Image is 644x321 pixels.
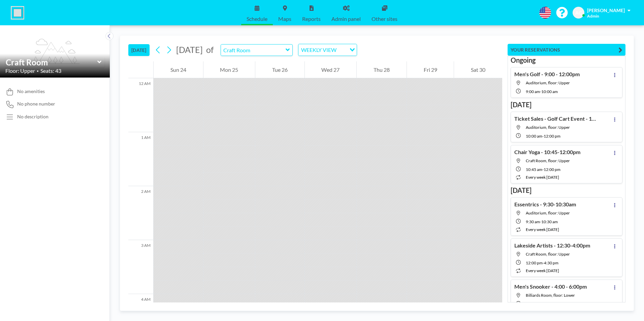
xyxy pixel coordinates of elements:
[514,242,590,249] h4: Lakeside Artists - 12:30-4:00pm
[154,61,203,78] div: Sun 24
[305,61,357,78] div: Wed 27
[526,252,570,257] span: Craft Room, floor: Upper
[542,167,544,172] span: -
[575,10,582,16] span: AC
[526,134,542,139] span: 10:00 AM
[6,57,97,67] input: Craft Room
[278,16,291,22] span: Maps
[40,67,61,74] span: Seats: 43
[544,260,558,265] span: 4:30 PM
[511,100,622,109] h3: [DATE]
[128,132,153,186] div: 1 AM
[526,268,559,273] span: every week [DATE]
[526,293,575,298] span: Billiards Room, floor: Lower
[11,6,24,20] img: organization-logo
[543,260,544,265] span: -
[357,61,407,78] div: Thu 28
[514,115,599,122] h4: Ticket Sales - Golf Cart Event - 10:00-10:30am
[526,219,540,224] span: 9:30 AM
[526,260,543,265] span: 12:00 PM
[526,167,542,172] span: 10:45 AM
[514,149,580,155] h4: Chair Yoga - 10:45-12:00pm
[247,16,267,22] span: Schedule
[17,114,49,120] div: No description
[128,44,150,56] button: [DATE]
[542,134,544,139] span: -
[339,46,346,54] input: Search for option
[255,61,304,78] div: Tue 26
[540,301,542,307] span: -
[407,61,454,78] div: Fri 29
[298,44,357,56] div: Search for option
[300,46,338,54] span: WEEKLY VIEW
[526,125,570,130] span: Auditorium, floor: Upper
[331,16,361,22] span: Admin panel
[508,44,625,56] button: YOUR RESERVATIONS
[587,13,599,19] span: Admin
[128,240,153,294] div: 3 AM
[206,45,214,55] span: of
[176,45,203,55] span: [DATE]
[544,167,560,172] span: 12:00 PM
[526,89,540,94] span: 9:00 AM
[128,78,153,132] div: 12 AM
[514,283,587,290] h4: Men's Snooker - 4:00 - 6:00pm
[511,186,622,195] h3: [DATE]
[587,7,625,13] span: [PERSON_NAME]
[542,301,556,307] span: 6:00 PM
[541,219,558,224] span: 10:30 AM
[203,61,255,78] div: Mon 25
[526,301,540,307] span: 4:00 PM
[540,89,541,94] span: -
[526,175,559,180] span: every week [DATE]
[221,45,286,56] input: Craft Room
[526,80,570,85] span: Auditorium, floor: Upper
[514,201,576,208] h4: Essentrics - 9:30-10:30am
[5,67,35,74] span: Floor: Upper
[128,186,153,240] div: 2 AM
[541,89,558,94] span: 10:00 AM
[526,227,559,232] span: every week [DATE]
[544,134,560,139] span: 12:00 PM
[514,71,580,78] h4: Men's Golf - 9:00 - 12:00pm
[526,210,570,215] span: Auditorium, floor: Upper
[526,158,570,163] span: Craft Room, floor: Upper
[511,56,622,64] h3: Ongoing
[372,16,397,22] span: Other sites
[37,69,39,73] span: •
[454,61,502,78] div: Sat 30
[540,219,541,224] span: -
[302,16,321,22] span: Reports
[17,101,55,107] span: No phone number
[17,88,45,94] span: No amenities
